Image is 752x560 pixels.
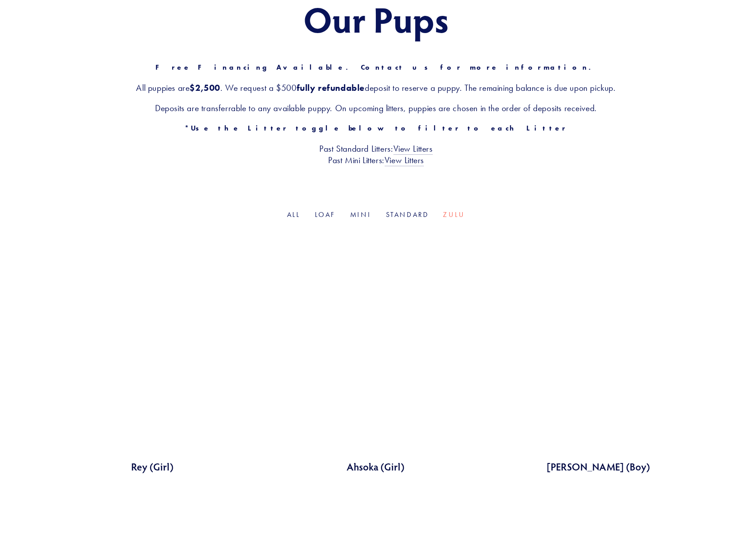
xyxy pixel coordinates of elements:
[189,82,220,93] strong: $2,500
[393,143,433,155] a: View Litters
[44,82,708,93] h3: All puppies are . We request a $500 deposit to reserve a puppy. The remaining balance is due upon...
[385,155,424,166] a: View Litters
[315,210,336,219] a: Loaf
[386,210,429,219] a: Standard
[297,82,365,93] strong: fully refundable
[155,63,597,71] strong: Free Financing Available. Contact us for more information.
[287,210,301,219] a: All
[44,102,708,114] h3: Deposits are transferrable to any available puppy. On upcoming litters, puppies are chosen in the...
[443,210,465,219] a: Zulu
[44,143,708,166] h3: Past Standard Litters: Past Mini Litters:
[350,210,372,219] a: Mini
[185,124,567,132] strong: *Use the Litter toggle below to filter to each Litter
